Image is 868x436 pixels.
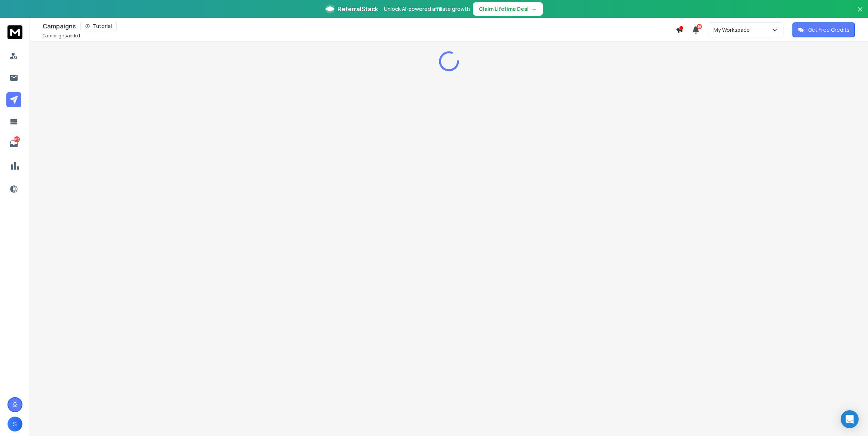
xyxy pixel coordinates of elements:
button: Close banner [855,4,865,22]
p: My Workspace [713,26,753,34]
a: 646 [6,136,21,151]
button: Claim Lifetime Deal→ [473,2,543,16]
p: Campaigns added [43,33,80,39]
p: Get Free Credits [808,26,850,34]
div: Open Intercom Messenger [841,410,859,428]
button: S [7,417,22,432]
div: Campaigns [43,21,676,31]
span: → [532,5,537,13]
p: 646 [14,136,20,142]
span: 50 [697,24,702,29]
span: ReferralStack [337,4,378,13]
button: Get Free Credits [792,22,855,37]
p: Unlock AI-powered affiliate growth [384,5,470,13]
button: Tutorial [80,21,117,31]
